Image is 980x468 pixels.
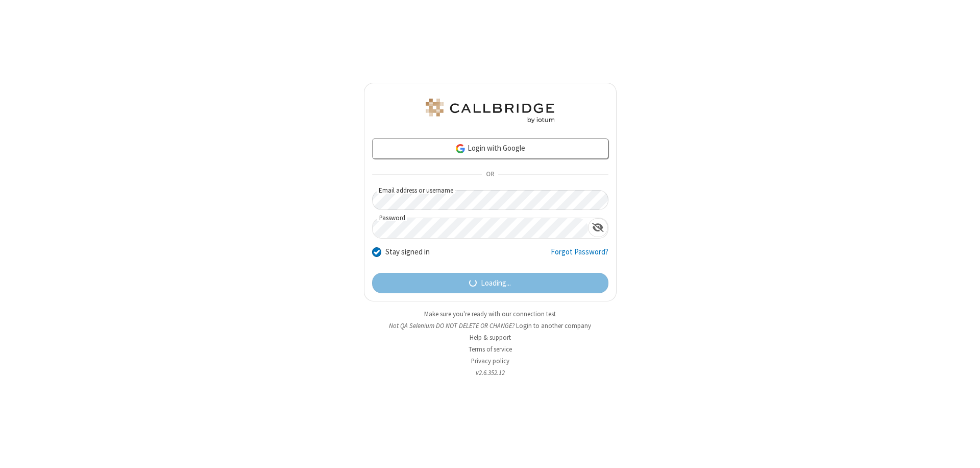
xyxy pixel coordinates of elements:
input: Email address or username [372,190,608,210]
a: Make sure you're ready with our connection test [424,310,556,318]
li: Not QA Selenium DO NOT DELETE OR CHANGE? [364,321,617,331]
iframe: Chat [954,441,972,461]
a: Login with Google [372,138,608,159]
label: Stay signed in [385,246,430,258]
li: v2.6.352.12 [364,368,617,378]
input: Password [373,218,588,238]
a: Terms of service [469,345,512,354]
a: Privacy policy [471,357,509,365]
button: Loading... [372,273,608,293]
div: Show password [588,218,608,237]
button: Login to another company [516,321,591,331]
a: Forgot Password? [551,246,608,266]
a: Help & support [470,333,511,342]
img: google-icon.png [455,143,466,154]
img: QA Selenium DO NOT DELETE OR CHANGE [424,99,556,123]
span: OR [482,168,498,182]
span: Loading... [481,277,511,289]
